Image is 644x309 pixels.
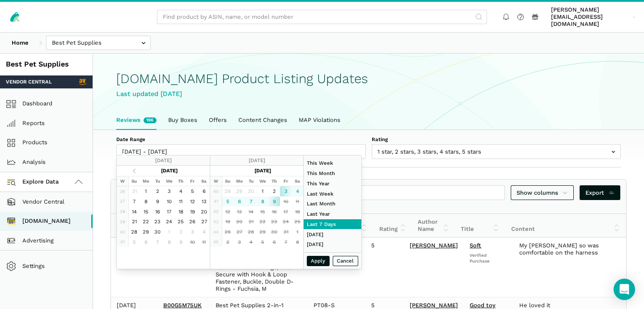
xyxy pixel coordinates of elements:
[511,185,574,200] a: Show columns
[46,36,151,50] input: Best Pet Supplies
[551,6,629,28] span: [PERSON_NAME][EMAIL_ADDRESS][DOMAIN_NAME]
[257,186,268,196] td: 1
[245,227,257,237] td: 28
[222,217,233,227] td: 19
[257,176,268,186] th: We
[140,186,152,196] td: 1
[304,239,361,250] li: [DATE]
[268,227,280,237] td: 30
[222,227,233,237] td: 26
[268,237,280,247] td: 6
[117,196,128,207] td: 37
[163,206,175,217] td: 17
[152,206,163,217] td: 16
[6,36,34,50] a: Home
[268,186,280,196] td: 2
[117,176,128,186] th: W
[116,136,366,143] label: Date Range
[245,196,257,207] td: 7
[117,217,128,227] td: 39
[233,227,245,237] td: 27
[268,206,280,217] td: 16
[304,168,361,179] li: This Month
[292,227,303,237] td: 1
[373,214,412,238] th: Rating: activate to sort column ascending
[163,302,202,309] a: B00G5M75UK
[116,89,621,99] div: Last updated [DATE]
[175,237,186,247] td: 9
[152,227,163,237] td: 30
[233,217,245,227] td: 20
[222,206,233,217] td: 12
[210,176,222,186] th: W
[233,237,245,247] td: 3
[6,78,52,85] span: Vendor Central
[365,238,404,297] td: 5
[210,206,222,217] td: 42
[157,10,487,25] input: Find product by ASIN, name, or model number
[140,227,152,237] td: 29
[128,227,140,237] td: 28
[163,186,175,196] td: 3
[410,302,458,309] a: [PERSON_NAME]
[175,186,186,196] td: 4
[292,217,303,227] td: 25
[455,214,505,238] th: Title: activate to sort column ascending
[257,237,268,247] td: 5
[245,237,257,247] td: 4
[292,186,303,196] td: 4
[128,176,140,186] th: Su
[222,186,233,196] td: 28
[280,237,292,247] td: 7
[163,176,175,186] th: We
[140,206,152,217] td: 15
[293,111,346,129] a: MAP Violations
[585,188,614,197] span: Export
[203,111,233,129] a: Offers
[292,237,303,247] td: 8
[519,242,620,257] div: My [PERSON_NAME] so was comfortable on the harness
[304,229,361,239] li: [DATE]
[210,227,222,237] td: 44
[280,206,292,217] td: 17
[614,279,635,300] div: Open Intercom Messenger
[548,5,639,29] a: [PERSON_NAME][EMAIL_ADDRESS][DOMAIN_NAME]
[304,179,361,189] li: This Year
[519,302,620,309] div: He loved it
[128,186,140,196] td: 31
[280,217,292,227] td: 24
[175,227,186,237] td: 2
[163,227,175,237] td: 1
[372,144,621,159] input: 1 star, 2 stars, 3 stars, 4 stars, 5 stars
[304,158,361,168] li: This Week
[268,217,280,227] td: 23
[233,176,245,186] th: Mo
[111,202,626,213] div: Showing 1 to 10 of 196 reviews
[198,196,210,207] td: 13
[140,196,152,207] td: 8
[222,176,233,186] th: Su
[470,302,496,309] a: Good toy
[140,176,152,186] th: Mo
[144,117,157,123] span: New reviews in the last week
[152,217,163,227] td: 23
[111,214,157,238] th: Date: activate to sort column ascending
[117,237,128,247] td: 41
[268,176,280,186] th: Th
[210,186,222,196] td: 40
[128,206,140,217] td: 14
[128,217,140,227] td: 21
[222,237,233,247] td: 2
[245,176,257,186] th: Tu
[162,111,203,129] a: Buy Boxes
[6,59,87,70] div: Best Pet Supplies
[111,238,157,297] td: [DATE]
[470,242,481,249] a: Soft
[163,217,175,227] td: 24
[280,186,292,196] td: 3
[186,217,198,227] td: 26
[210,217,222,227] td: 43
[152,196,163,207] td: 9
[186,206,198,217] td: 19
[257,227,268,237] td: 29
